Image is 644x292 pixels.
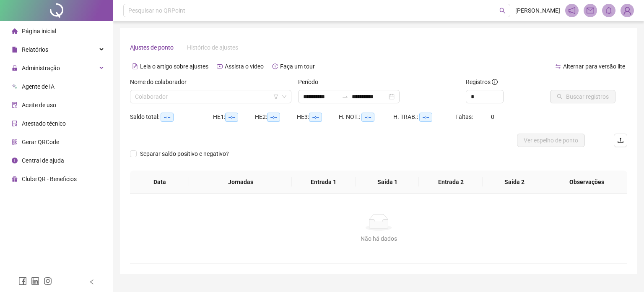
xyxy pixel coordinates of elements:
span: lock [12,65,18,71]
div: H. NOT.: [339,112,393,122]
span: Separar saldo positivo e negativo? [137,149,232,158]
span: down [282,94,287,99]
th: Saída 1 [356,171,419,194]
span: --:-- [419,113,432,122]
span: --:-- [161,113,174,122]
th: Entrada 2 [419,171,483,194]
span: info-circle [492,79,498,85]
span: notification [568,7,576,14]
span: --:-- [225,113,238,122]
th: Jornadas [189,171,291,194]
span: audit [12,102,18,108]
span: Faltas: [455,113,474,120]
span: to [342,93,348,100]
span: facebook [18,277,27,285]
div: Saldo total: [130,112,213,122]
label: Período [298,77,324,87]
div: HE 2: [255,112,297,122]
span: instagram [44,277,52,285]
span: file [12,47,18,53]
th: Data [130,171,189,194]
span: linkedin [31,277,39,285]
span: --:-- [309,113,322,122]
span: Leia o artigo sobre ajustes [140,63,208,70]
span: search [499,8,506,14]
span: Gerar QRCode [22,139,59,145]
span: Registros [466,77,498,87]
img: 92505 [621,4,634,17]
span: file-text [132,63,138,69]
th: Saída 2 [483,171,546,194]
div: Não há dados [140,234,617,243]
span: --:-- [361,113,374,122]
span: home [12,28,18,34]
span: Histórico de ajustes [187,44,238,51]
th: Observações [546,171,627,194]
span: bell [605,7,613,14]
label: Nome do colaborador [130,77,192,87]
span: history [272,63,278,69]
div: HE 1: [213,112,255,122]
span: filter [273,94,278,99]
button: Buscar registros [550,90,615,103]
span: [PERSON_NAME] [515,6,560,15]
span: Assista o vídeo [225,63,264,70]
span: swap-right [342,93,348,100]
span: Agente de IA [22,83,55,90]
span: Central de ajuda [22,157,64,164]
span: Clube QR - Beneficios [22,176,77,182]
span: left [89,279,95,285]
span: swap [555,63,561,69]
span: Página inicial [22,28,56,34]
span: Faça um tour [280,63,315,70]
span: Atestado técnico [22,120,66,127]
span: Ajustes de ponto [130,44,174,51]
div: H. TRAB.: [393,112,455,122]
button: Ver espelho de ponto [517,134,585,147]
div: HE 3: [297,112,339,122]
span: upload [617,137,624,144]
span: youtube [217,63,223,69]
span: 0 [491,113,494,120]
span: Aceite de uso [22,102,56,108]
span: Alternar para versão lite [563,63,625,70]
span: Observações [553,177,621,187]
span: --:-- [267,113,280,122]
span: Relatórios [22,46,48,53]
span: Administração [22,65,60,71]
span: info-circle [12,158,18,163]
span: gift [12,176,18,182]
span: solution [12,121,18,126]
span: qrcode [12,139,18,145]
span: mail [587,7,594,14]
th: Entrada 1 [292,171,356,194]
